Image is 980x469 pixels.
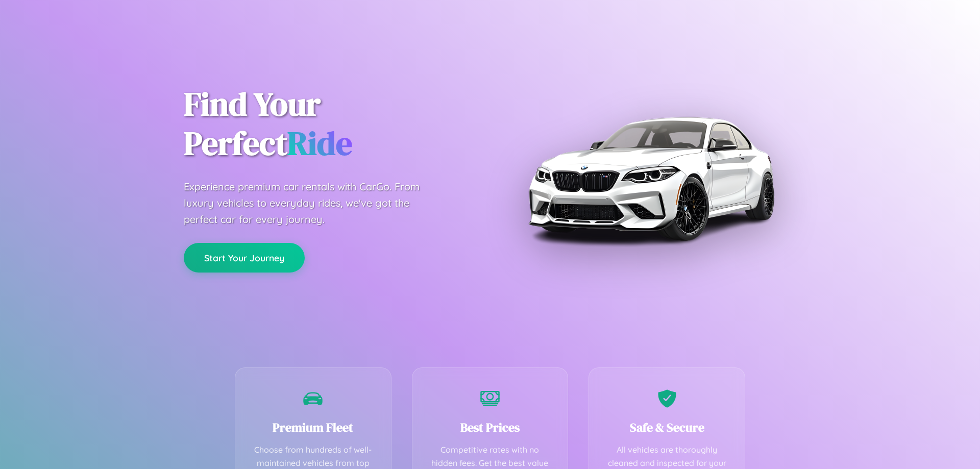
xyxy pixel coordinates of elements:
[251,419,376,436] h3: Premium Fleet
[428,419,553,436] h3: Best Prices
[604,419,729,436] h3: Safe & Secure
[523,51,778,306] img: Premium BMW car rental vehicle
[184,243,305,273] button: Start Your Journey
[184,179,439,228] p: Experience premium car rentals with CarGo. From luxury vehicles to everyday rides, we've got the ...
[287,121,352,165] span: Ride
[184,85,475,163] h1: Find Your Perfect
